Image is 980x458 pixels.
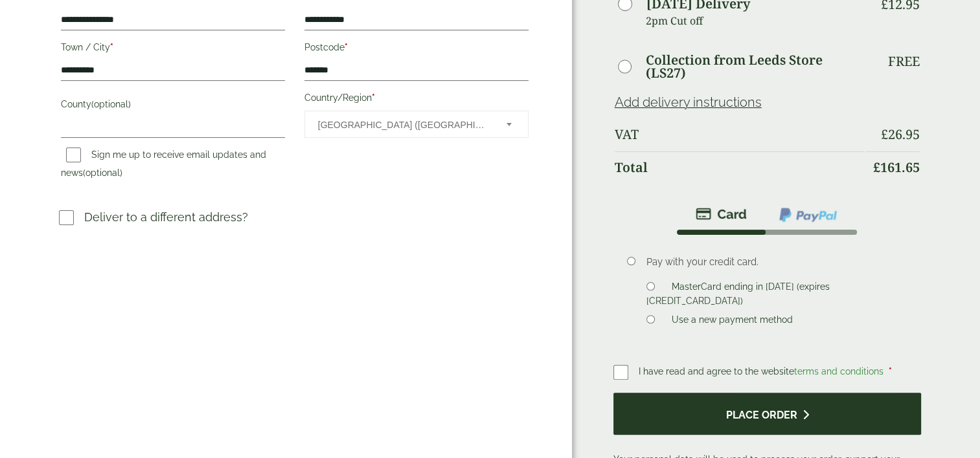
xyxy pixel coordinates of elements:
[646,281,829,310] label: MasterCard ending in [DATE] (expires [CREDIT_CARD_DATA])
[873,158,920,176] bdi: 161.65
[91,99,131,109] span: (optional)
[794,366,883,376] a: terms and conditions
[615,94,762,110] a: Add delivery instructions
[61,149,266,182] label: Sign me up to receive email updates and news
[646,255,901,269] p: Pay with your credit card.
[61,38,285,60] label: Town / City
[61,95,285,117] label: County
[372,93,375,103] abbr: required
[345,42,348,52] abbr: required
[778,206,838,223] img: ppcp-gateway.png
[646,54,864,80] label: Collection from Leeds Store (LS27)
[613,393,922,435] button: Place order
[66,147,81,162] input: Sign me up to receive email updates and news(optional)
[888,54,920,69] p: Free
[84,208,248,226] p: Deliver to a different address?
[881,125,888,143] span: £
[696,206,747,222] img: stripe.png
[304,89,529,111] label: Country/Region
[873,158,880,176] span: £
[304,38,529,60] label: Postcode
[667,314,798,329] label: Use a new payment method
[110,42,113,52] abbr: required
[615,119,865,150] th: VAT
[881,125,920,143] bdi: 26.95
[615,151,865,183] th: Total
[304,111,529,138] span: Country/Region
[83,168,122,178] span: (optional)
[318,111,489,138] span: United Kingdom (UK)
[889,366,892,376] abbr: required
[646,11,865,30] p: 2pm Cut off
[639,366,886,376] span: I have read and agree to the website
